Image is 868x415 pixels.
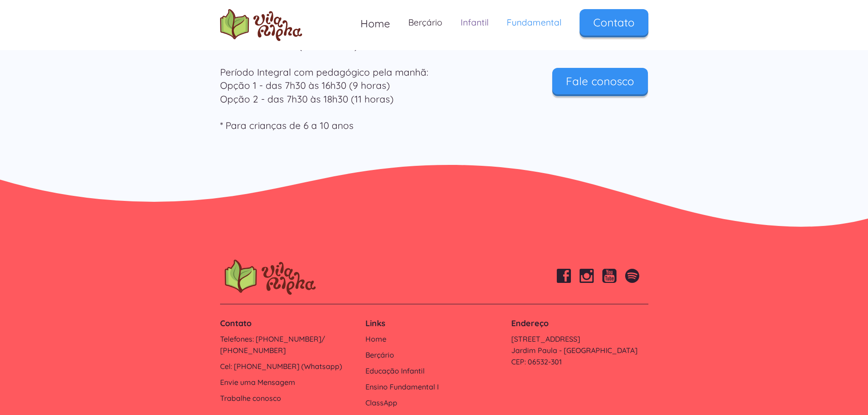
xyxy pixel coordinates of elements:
[220,318,357,329] h4: Contato
[511,318,648,329] h4: Endereço
[220,26,503,132] p: Período da manhã (1º ao 5º ano) - das 7h30 às 12h30 Período da tarde (1º ao 3º ano) - das 13h30 à...
[365,333,502,345] a: Home
[220,377,357,388] a: Envie uma Mensagem
[365,349,502,361] a: Berçário
[452,9,498,36] a: Infantil
[365,397,502,409] a: ClassApp
[220,361,357,372] a: Cel: [PHONE_NUMBER] (Whatsapp)
[399,9,452,36] a: Berçário
[351,9,399,38] a: Home
[580,9,648,36] a: Contato
[498,9,570,36] a: Fundamental
[552,68,648,94] a: Fale conosco
[511,333,648,368] a: [STREET_ADDRESS]Jardim Paula - [GEOGRAPHIC_DATA]CEP: 06532-301
[365,365,502,377] a: Educação Infantil
[360,17,390,30] span: Home
[220,393,357,404] a: Trabalhe conosco
[220,333,357,356] a: Telefones: [PHONE_NUMBER]/ [PHONE_NUMBER]
[365,318,502,329] h4: Links
[220,9,302,41] img: logo Escola Vila Alpha
[365,381,502,393] a: Ensino Fundamental I
[220,9,302,41] a: home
